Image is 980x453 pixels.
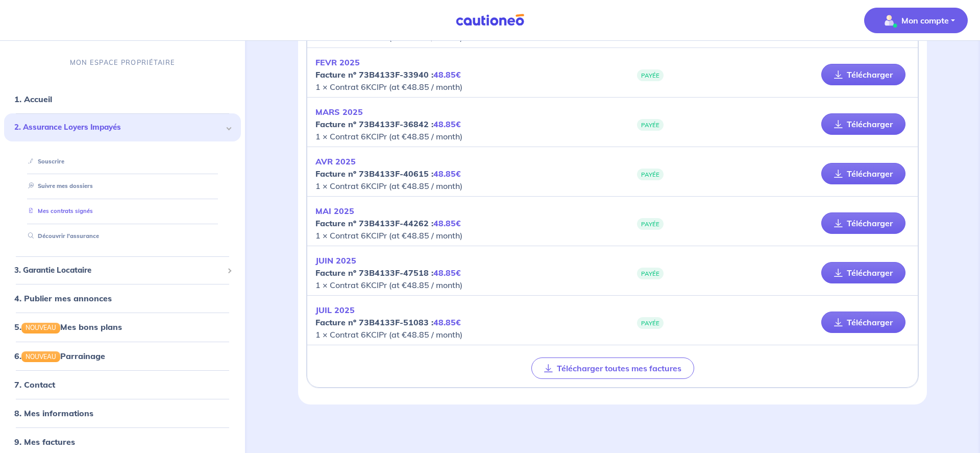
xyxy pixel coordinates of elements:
strong: Facture nº 73B4133F-36842 : [315,119,461,129]
div: 3. Garantie Locataire [4,260,241,280]
div: 5.NOUVEAUMes bons plans [4,317,241,337]
p: MON ESPACE PROPRIÉTAIRE [70,58,175,67]
em: MARS 2025 [315,107,363,117]
p: 1 × Contrat 6KClPr (at €48.85 / month) [315,56,612,93]
strong: Facture nº 73B4133F-40615 : [315,169,461,179]
div: Mes contrats signés [16,203,229,220]
span: PAYÉE [637,119,664,131]
em: JUIL 2025 [315,305,355,315]
div: 1. Accueil [4,89,241,109]
a: 1. Accueil [14,94,52,104]
div: Découvrir l'assurance [16,228,229,245]
a: Télécharger [821,212,905,234]
a: Découvrir l'assurance [24,232,99,240]
em: MAI 2025 [315,206,354,216]
p: Mon compte [901,14,949,27]
a: 6.NOUVEAUParrainage [14,350,105,361]
a: 4. Publier mes annonces [14,293,112,303]
div: 2. Assurance Loyers Impayés [4,113,241,141]
span: PAYÉE [637,69,664,81]
span: 3. Garantie Locataire [14,265,223,276]
div: 6.NOUVEAUParrainage [4,345,241,366]
em: 48.85€ [433,218,461,228]
em: 48.85€ [433,268,461,278]
div: Suivre mes dossiers [16,178,229,195]
div: 8. Mes informations [4,402,241,423]
a: 5.NOUVEAUMes bons plans [14,322,122,332]
em: 48.85€ [433,69,461,80]
span: PAYÉE [637,317,664,329]
button: Télécharger toutes mes factures [531,357,694,379]
p: 1 × Contrat 6KClPr (at €48.85 / month) [315,106,612,142]
a: Télécharger [821,312,905,333]
span: PAYÉE [637,169,664,180]
p: 1 × Contrat 6KClPr (at €48.85 / month) [315,205,612,242]
em: FEVR 2025 [315,57,360,67]
strong: Facture nº 73B4133F-44262 : [315,218,461,228]
em: 48.85€ [433,169,461,179]
a: 7. Contact [14,379,55,389]
a: Suivre mes dossiers [24,182,93,189]
a: Télécharger [821,262,905,283]
button: illu_account_valid_menu.svgMon compte [864,8,968,33]
em: AVR 2025 [315,156,356,166]
strong: Facture nº 73B4133F-51083 : [315,317,461,327]
strong: Facture nº 73B4133F-33940 : [315,69,461,80]
div: 4. Publier mes annonces [4,288,241,308]
a: 8. Mes informations [14,408,93,418]
a: Mes contrats signés [24,207,93,214]
span: PAYÉE [637,218,664,230]
a: Télécharger [821,113,905,135]
em: 48.85€ [433,119,461,129]
img: illu_account_valid_menu.svg [881,12,897,29]
a: Souscrire [24,157,64,164]
a: 9. Mes factures [14,436,75,446]
span: 2. Assurance Loyers Impayés [14,122,223,133]
div: 9. Mes factures [4,431,241,451]
em: 48.85€ [433,317,461,327]
p: 1 × Contrat 6KClPr (at €48.85 / month) [315,304,612,341]
em: JUIN 2025 [315,255,356,266]
a: Télécharger [821,163,905,184]
div: 7. Contact [4,374,241,394]
a: Télécharger [821,64,905,85]
span: PAYÉE [637,268,664,279]
strong: Facture nº 73B4133F-47518 : [315,268,461,278]
p: 1 × Contrat 6KClPr (at €48.85 / month) [315,254,612,291]
img: Cautioneo [452,14,528,27]
p: 1 × Contrat 6KClPr (at €48.85 / month) [315,155,612,192]
div: Souscrire [16,153,229,170]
